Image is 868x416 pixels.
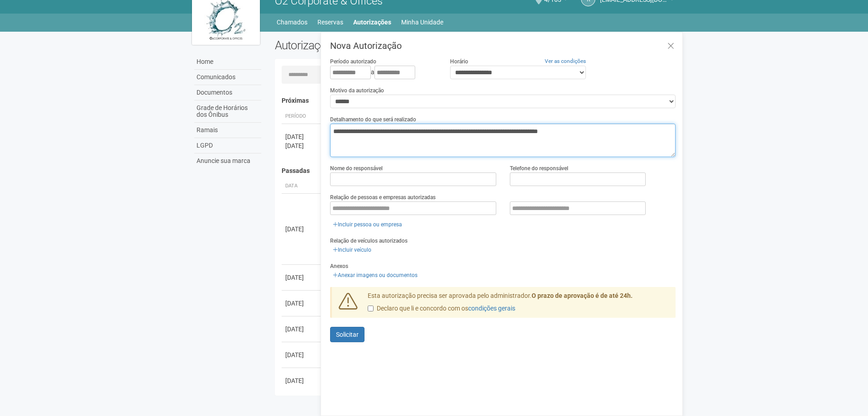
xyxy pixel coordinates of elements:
div: [DATE] [285,325,319,334]
label: Nome do responsável [330,164,383,172]
a: Grade de Horários dos Ônibus [194,100,261,123]
label: Motivo da autorização [330,86,384,95]
a: Reservas [317,16,343,29]
a: Ver as condições [545,58,586,64]
button: Solicitar [330,327,364,342]
a: LGPD [194,138,261,153]
a: Minha Unidade [401,16,443,29]
label: Anexos [330,262,348,270]
label: Declaro que li e concordo com os [368,304,515,313]
div: [DATE] [285,132,319,141]
label: Detalhamento do que será realizado [330,115,416,124]
a: Anuncie sua marca [194,153,261,168]
a: Autorizações [353,16,391,29]
th: Período [282,109,322,124]
div: [DATE] [285,225,319,234]
div: [DATE] [285,299,319,308]
a: Home [194,54,261,70]
div: a [330,66,436,79]
h2: Autorizações [275,38,469,52]
label: Período autorizado [330,57,376,66]
input: Declaro que li e concordo com oscondições gerais [368,306,374,311]
h4: Próximas [282,97,670,104]
label: Telefone do responsável [510,164,568,172]
div: [DATE] [285,376,319,385]
h3: Nova Autorização [330,41,676,50]
label: Horário [450,57,468,66]
div: [DATE] [285,141,319,150]
th: Data [282,179,322,194]
h4: Passadas [282,167,670,174]
span: Solicitar [336,331,359,338]
a: Ramais [194,123,261,138]
a: Comunicados [194,70,261,85]
div: Esta autorização precisa ser aprovada pelo administrador. [361,292,676,318]
a: condições gerais [468,305,515,312]
div: [DATE] [285,350,319,359]
label: Relação de veículos autorizados [330,237,408,245]
a: Anexar imagens ou documentos [330,270,420,280]
a: Chamados [277,16,307,29]
div: [DATE] [285,273,319,282]
a: Incluir veículo [330,245,374,255]
strong: O prazo de aprovação é de até 24h. [532,292,633,299]
a: Documentos [194,85,261,100]
label: Relação de pessoas e empresas autorizadas [330,193,436,201]
a: Incluir pessoa ou empresa [330,220,405,230]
